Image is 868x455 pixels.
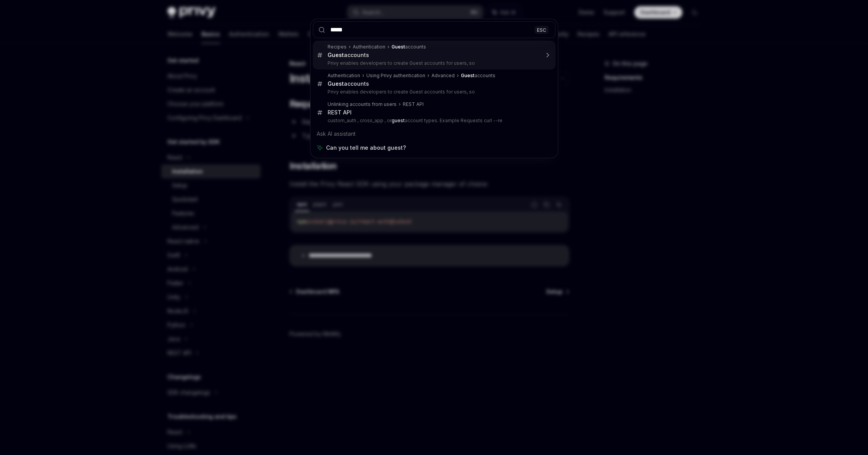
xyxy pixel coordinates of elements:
div: REST API [328,109,352,116]
p: Privy enables developers to create Guest accounts for users, so [328,89,539,95]
b: Guest [328,52,344,58]
b: Guest [461,73,475,78]
b: Guest [328,80,344,87]
div: accounts [328,52,369,59]
div: Using Privy authentication [366,73,425,79]
div: Recipes [328,44,347,50]
div: REST API [403,101,424,107]
div: accounts [328,80,369,87]
div: Unlinking accounts from users [328,101,397,107]
div: Ask AI assistant [313,127,556,141]
div: Authentication [353,44,385,50]
b: guest [392,118,405,123]
b: Guest [392,44,405,50]
span: Can you tell me about guest? [326,144,406,152]
div: Advanced [431,73,455,79]
p: Privy enables developers to create Guest accounts for users, so [328,60,539,66]
div: accounts [392,44,426,50]
p: custom_auth , cross_app , or account types. Example Requests curl --re [328,118,539,124]
div: ESC [535,26,549,34]
div: accounts [461,73,495,79]
div: Authentication [328,73,360,79]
